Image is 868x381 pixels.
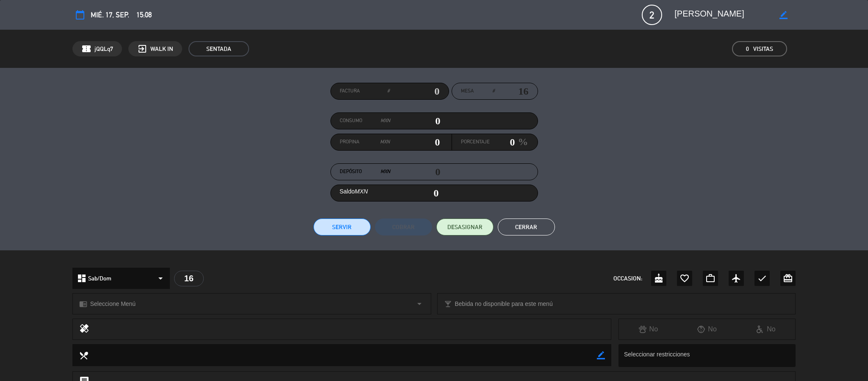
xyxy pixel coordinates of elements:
span: Seleccione Menú [90,299,136,309]
span: Mesa [461,87,474,95]
button: calendar_today [72,7,88,22]
i: border_color [779,11,788,19]
i: arrow_drop_down [414,299,424,309]
i: calendar_today [75,10,85,20]
em: # [387,87,390,95]
span: OCCASION: [613,274,642,283]
label: Porcentaje [461,138,490,146]
button: Cerrar [498,219,555,235]
i: check [757,273,767,283]
em: MXN [380,168,390,176]
span: DESASIGNAR [447,223,483,232]
i: favorite_border [679,273,690,283]
label: Depósito [340,168,390,176]
span: 0 [746,44,749,54]
div: 16 [174,271,204,286]
button: DESASIGNAR [436,219,494,235]
i: exit_to_app [137,44,147,54]
button: Cobrar [375,219,432,235]
div: No [619,324,678,335]
span: WALK IN [150,44,173,54]
span: 2 [642,5,662,25]
i: cake [654,273,664,283]
i: airplanemode_active [731,273,741,283]
input: 0 [390,136,440,148]
span: mié. 17, sep. [91,9,129,21]
label: Saldo [340,187,368,196]
span: 15:08 [136,9,152,21]
button: Servir [313,219,371,235]
input: 0 [490,136,515,148]
div: No [678,324,737,335]
span: jQQLq7 [94,44,113,54]
em: MXN [380,117,390,125]
i: healing [79,323,89,335]
span: confirmation_number [81,44,92,54]
span: SENTADA [189,41,249,56]
i: dashboard [77,273,87,283]
input: number [495,85,529,98]
i: arrow_drop_down [155,273,166,283]
label: Propina [340,138,390,146]
i: local_bar [444,300,452,308]
em: MXN [380,138,390,146]
label: Consumo [340,117,390,125]
label: Factura [340,87,390,95]
em: MXN [355,188,368,195]
em: Visitas [753,44,773,54]
span: Bebida no disponible para este menú [455,299,553,309]
input: 0 [390,115,441,127]
i: chrome_reader_mode [79,300,87,308]
span: Sab/Dom [88,274,111,283]
i: card_giftcard [783,273,793,283]
em: # [492,87,495,95]
i: local_dining [79,350,88,360]
i: work_outline [705,273,715,283]
em: % [515,134,528,150]
div: No [736,324,795,335]
i: border_color [597,351,605,359]
input: 0 [390,85,440,98]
